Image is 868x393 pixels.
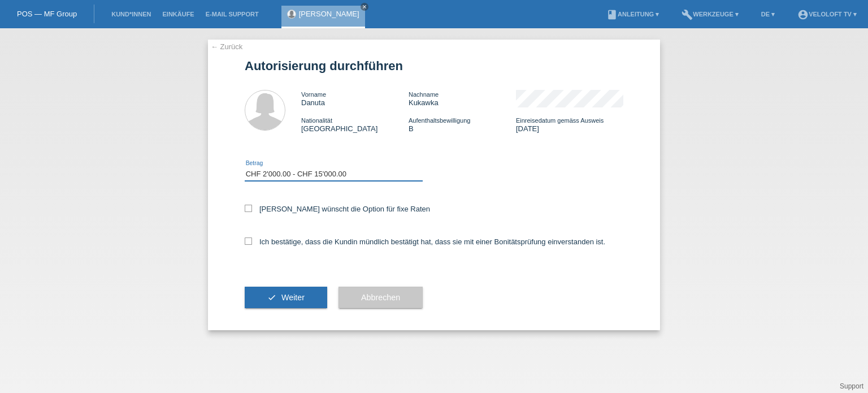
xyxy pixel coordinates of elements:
a: [PERSON_NAME] [299,10,359,18]
span: Abbrechen [361,293,400,302]
i: book [606,9,618,20]
button: check Weiter [245,287,327,308]
span: Vorname [301,91,326,98]
a: Einkäufe [157,11,199,18]
a: buildWerkzeuge ▾ [676,11,744,18]
a: E-Mail Support [200,11,264,18]
div: Kukawka [409,90,516,107]
a: Support [840,382,863,390]
a: POS — MF Group [17,10,77,18]
i: build [682,9,693,20]
span: Weiter [281,293,305,302]
a: DE ▾ [756,11,780,18]
a: Kund*innen [106,11,157,18]
span: Einreisedatum gemäss Ausweis [516,117,604,124]
span: Aufenthaltsbewilligung [409,117,470,124]
div: B [409,116,516,133]
button: Abbrechen [338,287,423,308]
a: bookAnleitung ▾ [601,11,665,18]
a: ← Zurück [211,42,242,51]
div: [DATE] [516,116,623,133]
a: account_circleVeloLoft TV ▾ [792,11,862,18]
i: account_circle [797,9,809,20]
span: Nationalität [301,117,332,124]
div: [GEOGRAPHIC_DATA] [301,116,409,133]
i: close [362,4,367,10]
label: Ich bestätige, dass die Kundin mündlich bestätigt hat, dass sie mit einer Bonitätsprüfung einvers... [245,237,605,246]
span: Nachname [409,91,439,98]
div: Danuta [301,90,409,107]
label: [PERSON_NAME] wünscht die Option für fixe Raten [245,205,430,213]
a: close [361,3,368,11]
i: check [267,293,276,302]
h1: Autorisierung durchführen [245,59,623,73]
